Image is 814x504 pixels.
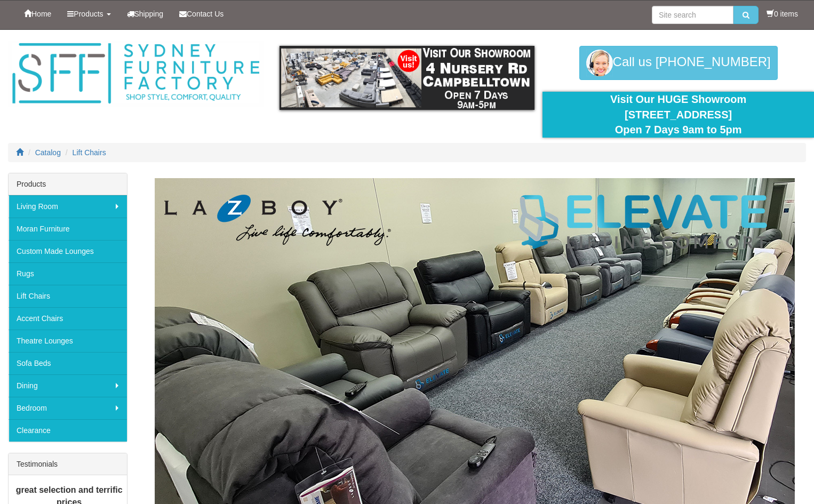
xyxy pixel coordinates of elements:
a: Clearance [9,419,127,442]
span: Products [74,10,103,18]
input: Site search [652,6,733,24]
li: 0 items [767,9,798,19]
a: Living Room [9,195,127,218]
a: Lift Chairs [73,148,106,157]
div: Visit Our HUGE Showroom [STREET_ADDRESS] Open 7 Days 9am to 5pm [550,92,806,138]
a: Moran Furniture [9,218,127,240]
a: Shipping [119,1,172,27]
span: Shipping [134,10,164,18]
div: Testimonials [9,453,127,475]
a: Catalog [35,148,61,157]
a: Accent Chairs [9,307,127,330]
a: Dining [9,374,127,397]
span: Contact Us [187,10,224,18]
a: Theatre Lounges [9,330,127,352]
a: Custom Made Lounges [9,240,127,262]
span: Home [31,10,51,18]
a: Lift Chairs [9,285,127,307]
a: Contact Us [171,1,232,27]
a: Sofa Beds [9,352,127,374]
a: Products [59,1,118,27]
a: Rugs [9,262,127,285]
div: Products [9,173,127,195]
img: Sydney Furniture Factory [8,41,264,107]
img: showroom.gif [280,46,535,110]
a: Home [16,1,59,27]
a: Bedroom [9,397,127,419]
